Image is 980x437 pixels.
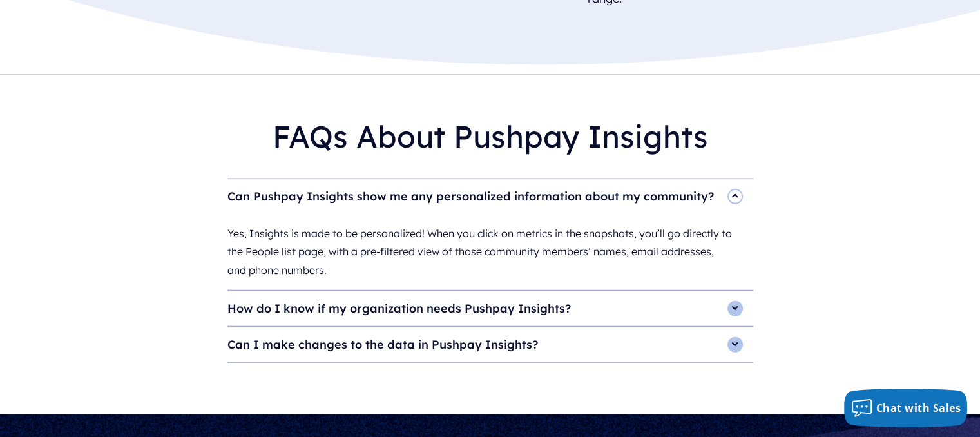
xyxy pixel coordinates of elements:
div: Yes, Insights is made to be personalized! When you click on metrics in the snapshots, you’ll go d... [227,214,753,290]
button: Chat with Sales [844,389,968,427]
h2: FAQs About Pushpay Insights [227,108,753,165]
h4: Can Pushpay Insights show me any personalized information about my community? [227,179,753,214]
span: Chat with Sales [876,401,961,415]
h4: How do I know if my organization needs Pushpay Insights? [227,291,753,326]
h4: Can I make changes to the data in Pushpay Insights? [227,327,753,362]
